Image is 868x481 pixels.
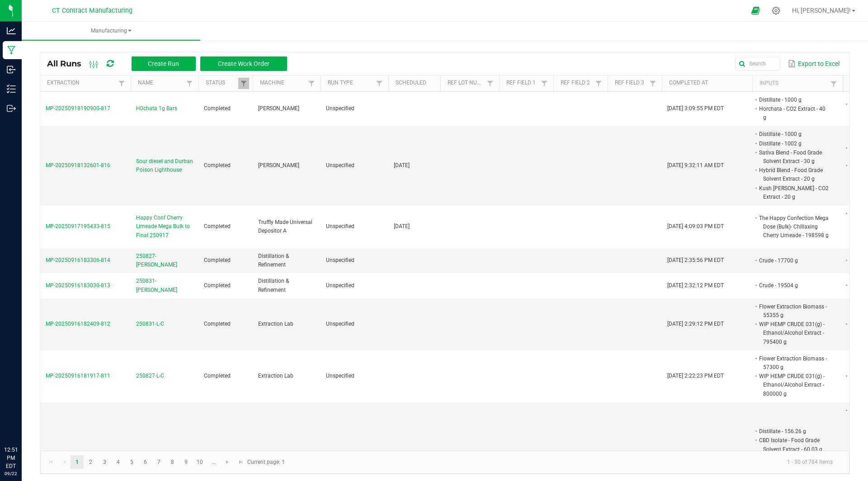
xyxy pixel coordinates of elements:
[116,78,127,89] a: Filter
[71,455,84,469] a: Page 1
[218,60,269,67] span: Create Work Order
[136,252,193,269] span: 250827-[PERSON_NAME]
[47,79,116,87] a: ExtractionSortable
[745,2,766,19] span: Open Ecommerce Menu
[234,455,247,469] a: Go to the last page
[667,105,724,112] span: [DATE] 3:09:55 PM EDT
[758,281,829,290] li: Crude - 19504 g
[136,372,164,380] span: 250827-L-C
[394,162,410,168] span: [DATE]
[258,105,299,112] span: [PERSON_NAME]
[22,22,200,41] a: Manufacturing
[204,223,231,229] span: Completed
[561,79,593,87] a: Ref Field 2Sortable
[485,78,495,89] a: Filter
[179,455,193,469] a: Page 9
[758,372,829,398] li: WIP HEMP CRUDE 031(g) - Ethanol/Alcohol Extract - 800000 g
[667,223,724,229] span: [DATE] 4:09:03 PM EDT
[758,214,829,240] li: The Happy Confection Mega Dose (Bulk)- Chillaxing Cherry Limeade - 198598 g
[152,455,165,469] a: Page 7
[46,223,110,229] span: MP-20250917195433-815
[139,455,152,469] a: Page 6
[40,451,849,474] kendo-pager: Current page: 1
[539,78,550,89] a: Filter
[7,46,16,55] inline-svg: Manufacturing
[306,78,317,89] a: Filter
[326,162,354,168] span: Unspecified
[394,223,410,229] span: [DATE]
[204,373,231,379] span: Completed
[4,470,18,477] p: 09/22
[667,162,724,168] span: [DATE] 9:32:11 AM EDT
[593,78,604,89] a: Filter
[828,78,839,89] a: Filter
[125,455,138,469] a: Page 5
[758,95,829,104] li: Distillate - 1000 g
[326,321,354,327] span: Unspecified
[46,373,110,379] span: MP-20250916181917-811
[326,223,354,229] span: Unspecified
[758,139,829,148] li: Distillate - 1002 g
[200,56,287,71] button: Create Work Order
[46,105,110,112] span: MP-20250918190900-817
[667,373,724,379] span: [DATE] 2:22:23 PM EDT
[7,26,16,35] inline-svg: Analytics
[758,320,829,346] li: WIP HEMP CRUDE 031(g) - Ethanol/Alcohol Extract - 795400 g
[758,256,829,265] li: Crude - 17700 g
[669,79,749,87] a: Completed AtSortable
[136,214,193,240] span: Happy Conf Cherry Limeade Mega Bulk to Final 250917
[258,278,289,293] span: Distillation & Refinement
[136,104,177,113] span: H0chata 1g Bars
[770,6,782,15] div: Manage settings
[237,458,245,466] span: Go to the last page
[752,75,843,92] th: Inputs
[260,79,306,87] a: MachineSortable
[396,79,437,87] a: ScheduledSortable
[258,219,312,234] span: Truffly Made Universal Depositor A
[224,458,231,466] span: Go to the next page
[138,79,184,87] a: NameSortable
[46,162,110,168] span: MP-20250918132601-816
[204,321,231,327] span: Completed
[506,79,538,87] a: Ref Field 1Sortable
[47,56,294,71] div: All Runs
[221,455,234,469] a: Go to the next page
[758,148,829,166] li: Sativa Blend - Food Grade Solvent Extract - 30 g
[52,7,132,14] span: CT Contract Manufacturing
[206,79,238,87] a: StatusSortable
[46,282,110,289] span: MP-20250916183030-813
[735,57,780,70] input: Search
[238,78,249,89] a: Filter
[98,455,111,469] a: Page 3
[786,56,842,71] button: Export to Excel
[758,104,829,122] li: Horchata - CO2 Extract - 40 g
[207,455,220,469] a: Page 11
[667,282,724,289] span: [DATE] 2:32:12 PM EDT
[46,321,110,327] span: MP-20250916182409-812
[7,65,16,74] inline-svg: Inbound
[328,79,373,87] a: Run TypeSortable
[112,455,125,469] a: Page 4
[758,130,829,139] li: Distillate - 1000 g
[258,162,299,168] span: [PERSON_NAME]
[758,427,829,436] li: Distillate - 156.26 g
[326,282,354,289] span: Unspecified
[667,321,724,327] span: [DATE] 2:29:12 PM EDT
[758,302,829,320] li: Flower Extraction Biomass - 55355 g
[46,257,110,263] span: MP-20250916183306-814
[792,7,851,14] span: Hi, [PERSON_NAME]!
[204,105,231,112] span: Completed
[7,104,16,113] inline-svg: Outbound
[148,60,179,67] span: Create Run
[136,320,164,328] span: 250831-L-C
[758,166,829,183] li: Hybrid Blend - Food Grade Solvent Extract - 20 g
[184,78,195,89] a: Filter
[204,282,231,289] span: Completed
[374,78,385,89] a: Filter
[258,253,289,268] span: Distillation & Refinement
[166,455,179,469] a: Page 8
[758,184,829,201] li: Kush [PERSON_NAME] - CO2 Extract - 20 g
[667,257,724,263] span: [DATE] 2:35:56 PM EDT
[9,409,36,436] iframe: Resource center
[132,56,196,71] button: Create Run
